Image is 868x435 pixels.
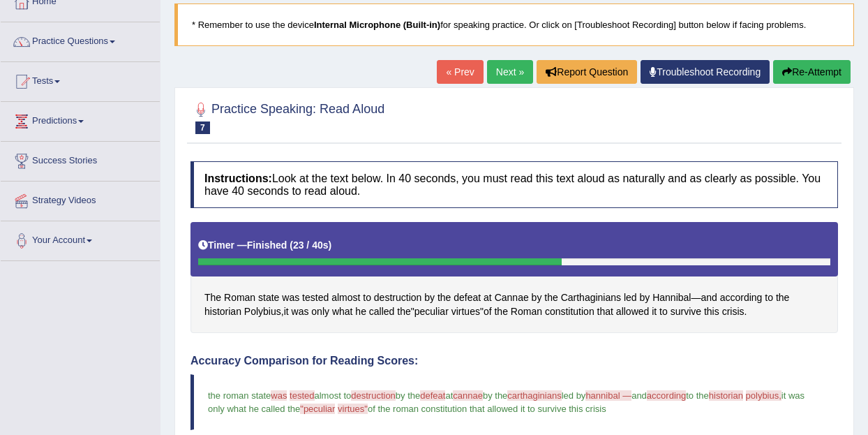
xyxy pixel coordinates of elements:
[562,390,586,401] span: led by
[494,304,507,319] span: Click to see word definition
[1,182,160,216] a: Strategy Videos
[484,304,492,319] span: Click to see word definition
[532,290,542,305] span: Click to see word definition
[773,60,851,84] button: Re-Attempt
[292,304,309,319] span: Click to see word definition
[453,390,483,401] span: cannae
[244,304,281,319] span: Click to see word definition
[397,304,410,319] span: Click to see word definition
[331,290,360,305] span: Click to see word definition
[624,290,637,305] span: Click to see word definition
[1,142,160,177] a: Success Stories
[641,60,770,84] a: Troubleshoot Recording
[561,290,621,305] span: Click to see word definition
[368,404,606,414] span: of the roman constitution that allowed it to survive this crisis
[290,239,293,251] b: (
[659,304,668,319] span: Click to see word definition
[686,390,709,401] span: to the
[1,102,160,137] a: Predictions
[437,290,451,305] span: Click to see word definition
[293,239,329,251] b: 23 / 40s
[351,390,396,401] span: destruction
[631,390,647,401] span: and
[300,404,335,414] span: "peculiar
[483,390,507,401] span: by the
[396,390,420,401] span: by the
[271,390,287,401] span: was
[190,355,838,367] h4: Accuracy Comparison for Reading Scores:
[302,290,329,305] span: Click to see word definition
[369,304,395,319] span: Click to see word definition
[290,390,314,401] span: tested
[190,99,384,134] h2: Practice Speaking: Read Aloud
[355,304,366,319] span: Click to see word definition
[746,390,781,401] span: polybius,
[765,290,773,305] span: Click to see word definition
[374,290,421,305] span: Click to see word definition
[487,60,533,84] a: Next »
[722,304,744,319] span: Click to see word definition
[652,304,657,319] span: Click to see word definition
[247,239,287,251] b: Finished
[640,290,650,305] span: Click to see word definition
[597,304,613,319] span: Click to see word definition
[709,390,743,401] span: historian
[484,290,492,305] span: Click to see word definition
[284,304,289,319] span: Click to see word definition
[204,290,221,305] span: Click to see word definition
[420,390,445,401] span: defeat
[701,290,717,305] span: Click to see word definition
[332,304,353,319] span: Click to see word definition
[314,20,440,30] b: Internal Microphone (Built-in)
[437,60,483,84] a: « Prev
[329,239,332,251] b: )
[190,161,838,208] h4: Look at the text below. In 40 seconds, you must read this text aloud as naturally and as clearly ...
[537,60,637,84] button: Report Question
[311,304,329,319] span: Click to see word definition
[338,404,368,414] span: virtues"
[776,290,789,305] span: Click to see word definition
[616,304,649,319] span: Click to see word definition
[544,290,558,305] span: Click to see word definition
[195,121,210,134] span: 7
[511,304,542,319] span: Click to see word definition
[208,390,807,414] span: it was only what he called the
[647,390,686,401] span: according
[495,290,529,305] span: Click to see word definition
[720,290,763,305] span: Click to see word definition
[454,290,481,305] span: Click to see word definition
[445,390,453,401] span: at
[258,290,279,305] span: Click to see word definition
[315,390,352,401] span: almost to
[174,3,854,46] blockquote: * Remember to use the device for speaking practice. Or click on [Troubleshoot Recording] button b...
[1,221,160,256] a: Your Account
[414,304,449,319] span: Click to see word definition
[1,62,160,97] a: Tests
[451,304,480,319] span: Click to see word definition
[652,290,691,305] span: Click to see word definition
[204,304,241,319] span: Click to see word definition
[224,290,255,305] span: Click to see word definition
[507,390,561,401] span: carthaginians
[208,390,271,401] span: the roman state
[363,290,371,305] span: Click to see word definition
[282,290,299,305] span: Click to see word definition
[545,304,594,319] span: Click to see word definition
[424,290,435,305] span: Click to see word definition
[704,304,719,319] span: Click to see word definition
[204,172,272,184] b: Instructions:
[671,304,701,319] span: Click to see word definition
[198,240,331,251] h5: Timer —
[190,222,838,333] div: — , " " .
[585,390,631,401] span: hannibal —
[1,22,160,57] a: Practice Questions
